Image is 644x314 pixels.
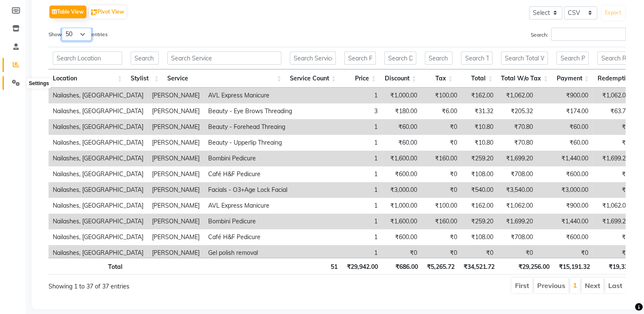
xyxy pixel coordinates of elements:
td: ₹600.00 [382,166,421,182]
td: [PERSON_NAME] [148,166,204,182]
th: Service: activate to sort column ascending [163,69,286,88]
td: ₹60.00 [537,135,592,151]
img: pivot.png [91,9,97,16]
td: ₹1,699.20 [592,151,633,166]
td: ₹540.00 [461,182,498,198]
td: [PERSON_NAME] [148,103,204,119]
th: Price: activate to sort column ascending [340,69,380,88]
input: Search: [551,28,626,41]
td: ₹205.32 [498,103,537,119]
td: Facials - O3+Age Lock Facial [204,182,327,198]
td: ₹10.80 [461,119,498,135]
th: Payment: activate to sort column ascending [552,69,593,88]
td: [PERSON_NAME] [148,198,204,214]
td: ₹0 [461,245,498,261]
td: ₹160.00 [421,151,461,166]
td: ₹108.00 [461,166,498,182]
td: ₹60.00 [382,135,421,151]
td: ₹60.00 [537,119,592,135]
td: [PERSON_NAME] [148,88,204,103]
td: ₹70.80 [498,119,537,135]
td: ₹174.00 [537,103,592,119]
td: 1 [327,245,382,261]
td: ₹3,540.00 [498,182,537,198]
td: ₹0 [421,119,461,135]
td: Nailashes, [GEOGRAPHIC_DATA] [49,151,148,166]
td: ₹0 [498,245,537,261]
th: Tax: activate to sort column ascending [421,69,457,88]
td: [PERSON_NAME] [148,135,204,151]
th: 51 [287,258,342,274]
td: 1 [327,229,382,245]
td: ₹708.00 [498,166,537,182]
td: ₹1,600.00 [382,151,421,166]
td: ₹1,000.00 [382,88,421,103]
td: ₹10.80 [461,135,498,151]
td: 1 [327,135,382,151]
td: ₹600.00 [537,166,592,182]
td: ₹259.20 [461,151,498,166]
th: ₹29,256.00 [499,258,553,274]
input: Search Service Count [290,51,336,65]
td: ₹1,699.20 [498,151,537,166]
td: ₹900.00 [537,198,592,214]
td: ₹1,062.00 [498,198,537,214]
th: ₹5,265.72 [422,258,459,274]
td: ₹1,440.00 [537,214,592,229]
input: Search Total [461,51,492,65]
td: ₹1,699.20 [592,214,633,229]
td: ₹0 [421,166,461,182]
th: ₹686.00 [382,258,423,274]
td: Nailashes, [GEOGRAPHIC_DATA] [49,88,148,103]
td: 1 [327,214,382,229]
button: Pivot View [89,6,126,18]
td: ₹0 [592,182,633,198]
th: Stylist: activate to sort column ascending [126,69,163,88]
td: Gel polish removal [204,245,327,261]
td: ₹100.00 [421,88,461,103]
th: Discount: activate to sort column ascending [380,69,421,88]
td: AVL Express Manicure [204,198,327,214]
td: 1 [327,88,382,103]
div: Settings [27,78,51,88]
td: 1 [327,182,382,198]
td: [PERSON_NAME] [148,119,204,135]
input: Search Payment [556,51,589,65]
td: Beauty - Forehead Threaing [204,119,327,135]
button: Table View [49,6,86,18]
td: Café H&F Pedicure [204,229,327,245]
td: Nailashes, [GEOGRAPHIC_DATA] [49,198,148,214]
input: Search Service [167,51,281,65]
input: Search Stylist [131,51,159,65]
td: ₹1,000.00 [382,198,421,214]
input: Search Redemption [597,51,639,65]
td: ₹1,440.00 [537,151,592,166]
td: Nailashes, [GEOGRAPHIC_DATA] [49,229,148,245]
td: ₹3,000.00 [537,182,592,198]
td: ₹1,699.20 [498,214,537,229]
th: Location: activate to sort column ascending [49,69,126,88]
td: ₹708.00 [498,229,537,245]
th: ₹34,521.72 [459,258,499,274]
th: Total: activate to sort column ascending [457,69,497,88]
td: ₹0 [592,229,633,245]
td: ₹1,062.00 [592,198,633,214]
td: ₹600.00 [537,229,592,245]
th: Total W/o Tax: activate to sort column ascending [497,69,552,88]
td: ₹0 [421,182,461,198]
td: ₹160.00 [421,214,461,229]
td: ₹31.32 [461,103,498,119]
th: Redemption: activate to sort column ascending [593,69,643,88]
td: Bombini Pedicure [204,214,327,229]
label: Show entries [49,28,108,41]
select: Showentries [62,28,92,41]
td: ₹180.00 [382,103,421,119]
td: [PERSON_NAME] [148,214,204,229]
th: Service Count: activate to sort column ascending [286,69,340,88]
td: ₹63.72 [592,103,633,119]
input: Search Location [53,51,122,65]
td: [PERSON_NAME] [148,151,204,166]
td: ₹0 [537,245,592,261]
td: ₹0 [592,166,633,182]
td: Nailashes, [GEOGRAPHIC_DATA] [49,214,148,229]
